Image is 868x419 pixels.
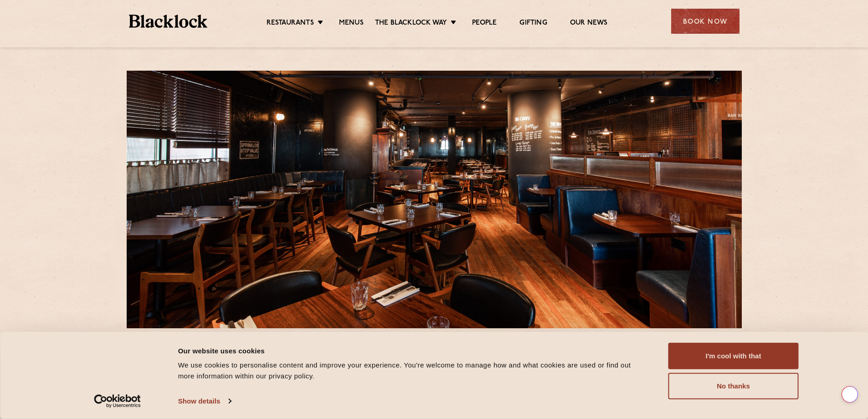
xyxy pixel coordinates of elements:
[339,19,364,29] a: Menus
[472,19,497,29] a: People
[570,19,608,29] a: Our News
[77,394,157,408] a: Usercentrics Cookiebot - opens in a new window
[178,360,648,382] div: We use cookies to personalise content and improve your experience. You're welcome to manage how a...
[668,343,799,369] button: I'm cool with that
[267,19,314,29] a: Restaurants
[668,373,799,399] button: No thanks
[178,394,231,408] a: Show details
[129,15,208,28] img: BL_Textured_Logo-footer-cropped.svg
[178,345,648,356] div: Our website uses cookies
[375,19,447,29] a: The Blacklock Way
[519,19,547,29] a: Gifting
[671,9,740,34] div: Book Now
